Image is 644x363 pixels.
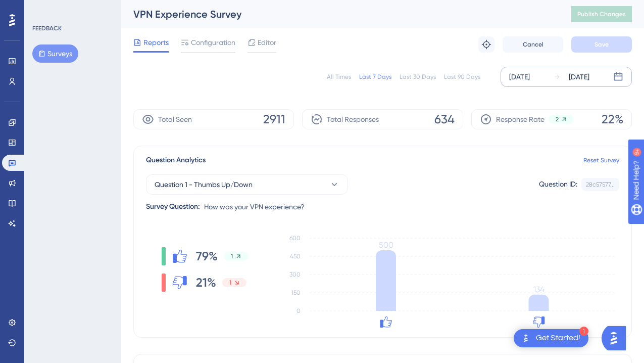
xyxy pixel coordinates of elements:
[509,71,530,83] div: [DATE]
[523,40,543,49] span: Cancel
[146,201,200,213] div: Survey Question:
[327,73,351,81] div: All Times
[583,156,619,164] a: Reset Survey
[400,73,436,81] div: Last 30 Days
[32,44,78,63] button: Surveys
[289,235,301,242] tspan: 600
[577,10,626,18] span: Publish Changes
[520,332,532,344] img: launcher-image-alternative-text
[69,5,75,13] div: 9+
[24,3,63,15] span: Need Help?
[327,113,379,125] span: Total Responses
[155,178,253,191] span: Question 1 - Thumbs Up/Down
[503,36,563,53] button: Cancel
[289,271,301,278] tspan: 300
[444,73,480,81] div: Last 90 Days
[146,174,348,195] button: Question 1 - Thumbs Up/Down
[143,36,169,49] span: Reports
[229,279,231,287] span: 1
[556,115,559,123] span: 2
[586,180,615,189] div: 28c57577...
[595,40,609,49] span: Save
[496,113,544,125] span: Response Rate
[196,275,216,291] span: 21%
[263,111,285,127] span: 2911
[533,285,544,294] tspan: 134
[579,327,588,336] div: 1
[569,71,589,83] div: [DATE]
[602,111,623,127] span: 22%
[602,323,632,353] iframe: UserGuiding AI Assistant Launcher
[32,24,62,32] div: FEEDBACK
[258,36,276,49] span: Editor
[146,154,206,166] span: Question Analytics
[539,178,577,191] div: Question ID:
[296,307,301,314] tspan: 0
[434,111,455,127] span: 634
[196,248,218,264] span: 79%
[379,240,393,250] tspan: 500
[133,7,546,21] div: VPN Experience Survey
[204,201,305,213] span: How was your VPN experience?
[191,36,235,49] span: Configuration
[571,6,632,22] button: Publish Changes
[536,333,580,344] div: Get Started!
[231,252,233,260] span: 1
[290,253,301,260] tspan: 450
[514,329,588,347] div: Open Get Started! checklist, remaining modules: 1
[291,289,301,296] tspan: 150
[571,36,632,53] button: Save
[359,73,391,81] div: Last 7 Days
[158,113,192,125] span: Total Seen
